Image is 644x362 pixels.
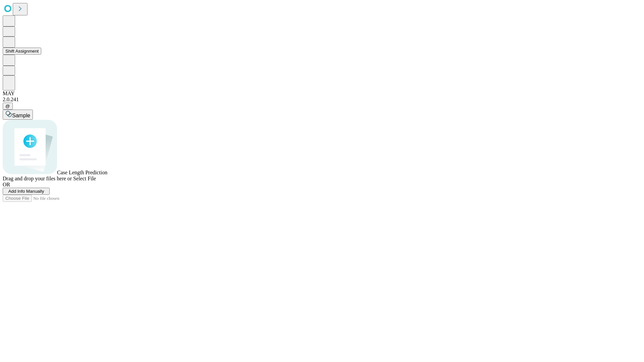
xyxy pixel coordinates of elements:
[3,110,33,120] button: Sample
[3,176,72,181] span: Drag and drop your files here or
[73,176,96,181] span: Select File
[57,170,107,175] span: Case Length Prediction
[3,188,50,195] button: Add Info Manually
[3,182,10,187] span: OR
[12,113,30,118] span: Sample
[8,189,44,194] span: Add Info Manually
[3,103,13,110] button: @
[5,104,10,109] span: @
[3,48,41,55] button: Shift Assignment
[3,90,641,97] div: MAY
[3,97,641,103] div: 2.0.241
